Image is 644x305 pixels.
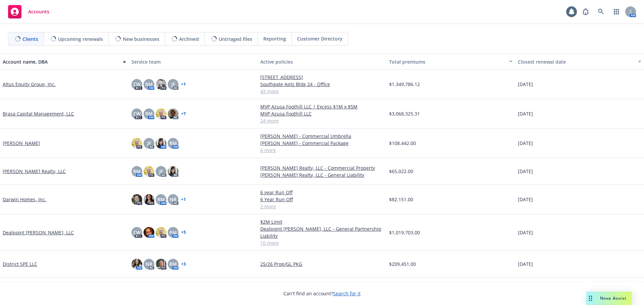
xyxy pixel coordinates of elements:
a: + 1 [181,198,186,202]
span: [DATE] [518,229,533,236]
span: Accounts [28,9,49,14]
span: [DATE] [518,168,533,175]
a: Dealpoint [PERSON_NAME], LLC - General Partnership Liability [260,225,384,239]
div: Total premiums [389,58,505,65]
span: [DATE] [518,110,533,117]
button: Active policies [258,54,386,70]
a: 6 more [260,147,384,154]
a: 2 more [260,203,384,210]
a: Report a Bug [579,5,592,18]
a: 6 year Run Off [260,189,384,196]
a: [PERSON_NAME] [3,140,40,147]
button: Total premiums [386,54,515,70]
span: CW [133,229,141,236]
span: [DATE] [518,260,533,268]
a: MVP Azusa Foothill LLC [260,110,384,117]
a: 6 Year Run Off [260,196,384,203]
a: 25/26 Prop/GL PKG [260,260,384,268]
a: $2M Limit [260,218,384,225]
span: $209,451.00 [389,260,416,268]
span: [DATE] [518,81,533,88]
span: Archived [179,35,199,43]
span: PM [169,229,177,236]
img: photo [144,166,154,177]
span: $1,019,703.00 [389,229,420,236]
span: $108,442.00 [389,140,416,147]
span: CW [133,110,141,117]
span: RM [145,81,153,88]
img: photo [144,194,154,205]
a: + 1 [181,82,186,86]
span: Untriaged files [219,35,252,43]
a: [PERSON_NAME] Realty, LLC [3,168,66,175]
span: JF [171,81,175,88]
span: [DATE] [518,140,533,147]
a: District SPE LLC [3,260,37,268]
a: [PERSON_NAME] - Commercial Umbrella [260,133,384,140]
a: MVP Azusa Foothill LLC | Excess $1M x $5M [260,103,384,110]
div: Service team [131,58,255,65]
a: Accounts [5,2,52,21]
a: Brasa Capital Management, LLC [3,110,74,117]
span: Upcoming renewals [58,35,103,43]
a: Dealpoint [PERSON_NAME], LLC [3,229,74,236]
button: Service team [129,54,258,70]
span: $3,068,325.31 [389,110,420,117]
img: photo [131,259,142,270]
a: + 7 [181,112,186,116]
a: 43 more [260,88,384,95]
div: Account name, DBA [3,58,119,65]
img: photo [156,79,166,90]
img: photo [131,194,142,205]
a: 10 more [260,239,384,246]
span: Clients [22,35,38,43]
img: photo [156,138,166,149]
span: $1,349,786.12 [389,81,420,88]
img: photo [156,227,166,238]
a: [PERSON_NAME] Realty, LLC - Commercial Property [260,164,384,171]
a: [STREET_ADDRESS] [260,74,384,81]
a: [PERSON_NAME] Realty, LLC - General Liability [260,171,384,178]
img: photo [144,227,154,238]
img: photo [156,108,166,119]
a: Switch app [610,5,623,18]
div: Active policies [260,58,384,65]
span: $65,022.00 [389,168,413,175]
a: 24 more [260,117,384,124]
a: [PERSON_NAME] - Commercial Package [260,140,384,147]
a: Search [594,5,608,18]
div: Drag to move [586,292,595,305]
img: photo [156,259,166,270]
a: + 3 [181,262,186,266]
span: RM [169,140,177,147]
a: Altus Equity Group, Inc. [3,81,56,88]
span: RM [133,168,141,175]
span: Reporting [263,35,286,42]
span: JF [147,140,151,147]
span: [DATE] [518,196,533,203]
img: photo [168,166,178,177]
a: Southgate Apts Bldg 24 - Office [260,81,384,88]
span: JF [159,168,163,175]
span: $82,151.00 [389,196,413,203]
button: Closest renewal date [515,54,644,70]
span: RM [157,196,165,203]
span: RM [145,110,153,117]
a: Search for it [333,290,361,297]
span: NR [146,260,152,268]
span: RM [169,260,177,268]
span: Nova Assist [600,295,627,301]
span: Customer Directory [297,35,342,42]
a: + 5 [181,230,186,234]
button: Nova Assist [586,292,632,305]
img: photo [131,138,142,149]
a: Darwin Homes, Inc. [3,196,46,203]
span: New businesses [123,35,159,43]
